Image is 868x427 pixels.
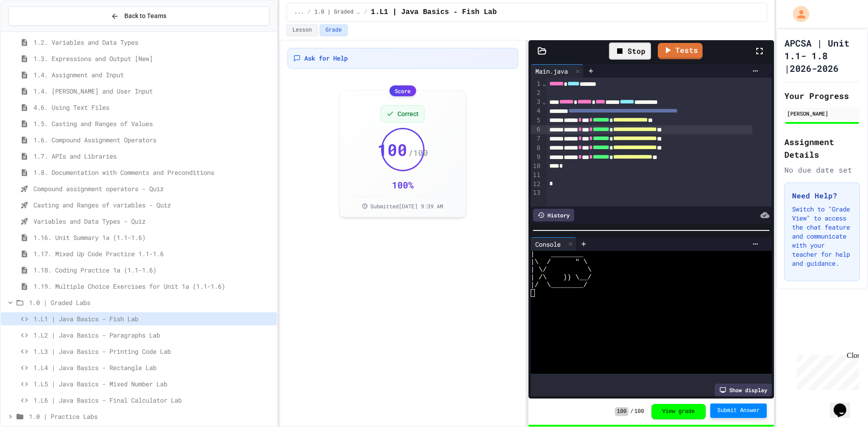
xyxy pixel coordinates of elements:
[320,24,348,36] button: Grade
[531,180,542,189] div: 12
[531,144,542,153] div: 8
[33,314,273,324] span: 1.L1 | Java Basics - Fish Lab
[658,43,703,59] a: Tests
[33,54,273,63] span: 1.3. Expressions and Output [New]
[531,134,542,143] div: 7
[531,239,565,249] div: Console
[33,38,273,47] span: 1.2. Variables and Data Types
[634,408,644,415] span: 100
[29,298,273,307] span: 1.0 | Graded Labs
[784,89,860,102] h2: Your Progress
[531,125,542,134] div: 6
[784,37,860,75] h1: APCSA | Unit 1.1- 1.8 |2026-2026
[33,168,273,177] span: 1.8. Documentation with Comments and Preconditions
[33,151,273,161] span: 1.7. APIs and Libraries
[124,11,166,21] span: Back to Teams
[4,4,62,57] div: Chat with us now!Close
[531,89,542,98] div: 2
[33,347,273,356] span: 1.L3 | Java Basics - Printing Code Lab
[307,9,311,16] span: /
[33,363,273,372] span: 1.L4 | Java Basics - Rectangle Lab
[542,80,546,87] span: Fold line
[531,107,542,116] div: 4
[531,98,542,107] div: 3
[717,407,760,414] span: Submit Answer
[710,404,767,418] button: Submit Answer
[389,85,416,96] div: Score
[531,64,584,78] div: Main.java
[29,412,273,421] span: 1.0 | Practice Labs
[531,66,572,76] div: Main.java
[542,98,546,105] span: Fold line
[397,109,419,118] span: Correct
[304,54,348,63] span: Ask for Help
[792,205,852,268] p: Switch to "Grade View" to access the chat feature and communicate with your teacher for help and ...
[33,282,273,291] span: 1.19. Multiple Choice Exercises for Unit 1a (1.1-1.6)
[531,153,542,162] div: 9
[364,9,367,16] span: /
[651,404,706,419] button: View grade
[33,135,273,145] span: 1.6. Compound Assignment Operators
[33,200,273,210] span: Casting and Ranges of variables - Quiz
[783,4,811,24] div: My Account
[784,164,860,175] div: No due date set
[531,116,542,125] div: 5
[33,395,273,405] span: 1.L6 | Java Basics - Final Calculator Lab
[33,249,273,258] span: 1.17. Mixed Up Code Practice 1.1-1.6
[377,141,407,159] span: 100
[33,86,273,96] span: 1.4. [PERSON_NAME] and User Input
[33,330,273,340] span: 1.L2 | Java Basics - Paragraphs Lab
[287,24,318,36] button: Lesson
[33,216,273,226] span: Variables and Data Types - Quiz
[33,265,273,275] span: 1.18. Coding Practice 1a (1.1-1.6)
[370,202,443,210] span: Submitted [DATE] 9:39 AM
[531,237,576,251] div: Console
[531,266,592,274] span: | \/ \
[531,258,588,266] span: |\ / " \
[787,109,857,117] div: [PERSON_NAME]
[33,103,273,112] span: 4.6. Using Text Files
[371,7,496,18] span: 1.L1 | Java Basics - Fish Lab
[531,162,542,171] div: 10
[531,251,584,258] span: | ________
[33,70,273,80] span: 1.4. Assignment and Input
[33,379,273,389] span: 1.L5 | Java Basics - Mixed Number Lab
[392,178,414,191] div: 100 %
[408,146,428,159] span: / 100
[615,407,628,416] span: 100
[609,42,651,60] div: Stop
[792,190,852,201] h3: Need Help?
[533,209,574,221] div: History
[630,408,633,415] span: /
[33,184,273,193] span: Compound assignment operators - Quiz
[8,6,269,26] button: Back to Teams
[315,9,361,16] span: 1.0 | Graded Labs
[784,136,860,161] h2: Assignment Details
[294,9,304,16] span: ...
[531,274,592,282] span: | /\ )) \__/
[531,188,542,197] div: 13
[793,352,859,390] iframe: chat widget
[33,233,273,242] span: 1.16. Unit Summary 1a (1.1-1.6)
[33,119,273,128] span: 1.5. Casting and Ranges of Values
[531,80,542,89] div: 1
[531,171,542,180] div: 11
[531,282,588,289] span: |/ \________/
[715,384,772,396] div: Show display
[830,391,859,418] iframe: chat widget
